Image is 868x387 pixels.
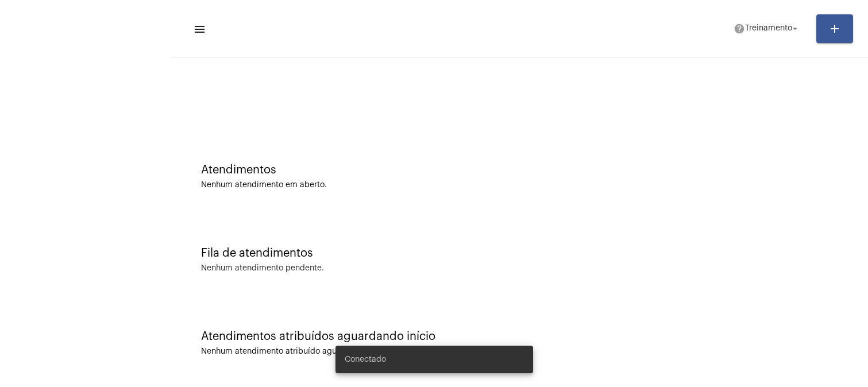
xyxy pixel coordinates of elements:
[201,247,839,260] div: Fila de atendimentos
[828,22,842,36] mat-icon: add
[201,181,839,189] div: Nenhum atendimento em aberto.
[201,164,839,176] div: Atendimentos
[734,23,745,34] mat-icon: help
[201,330,839,343] div: Atendimentos atribuídos aguardando início
[745,25,792,33] span: Treinamento
[790,24,800,34] mat-icon: arrow_drop_down
[201,264,324,273] div: Nenhum atendimento pendente.
[727,17,807,40] button: Treinamento
[345,354,386,365] span: Conectado
[193,22,205,36] mat-icon: sidenav icon
[201,347,839,356] div: Nenhum atendimento atribuído aguardando.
